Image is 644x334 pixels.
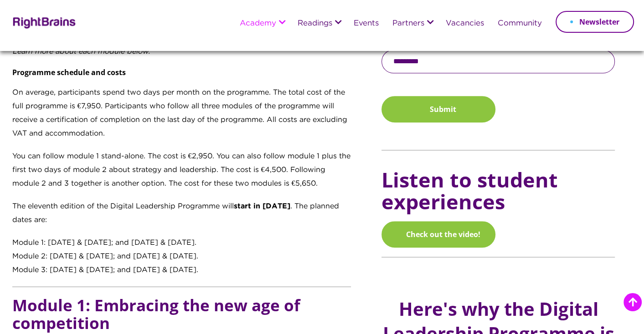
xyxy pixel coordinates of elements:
[240,20,276,28] a: Academy
[234,203,290,210] strong: start in [DATE]
[381,221,495,248] a: Check out the video!
[446,20,484,28] a: Vacancies
[10,15,76,29] img: Rightbrains
[298,20,332,28] a: Readings
[12,86,351,150] p: On average, participants spend two days per month on the programme. The total cost of the full pr...
[392,20,424,28] a: Partners
[381,160,615,222] h4: Listen to student experiences
[12,150,351,200] p: You can follow module 1 stand-alone. The cost is €2,950. You can also follow module 1 plus the fi...
[381,96,495,122] button: Submit
[12,68,351,86] h6: Programme schedule and costs
[498,20,542,28] a: Community
[12,263,351,277] div: Module 3: [DATE] & [DATE]; and [DATE] & [DATE].
[12,48,150,55] em: Learn more about each module below.
[354,20,379,28] a: Events
[12,250,351,263] div: Module 2: [DATE] & [DATE]; and [DATE] & [DATE].
[556,11,634,33] a: Newsletter
[12,236,351,250] div: Module 1: [DATE] & [DATE]; and [DATE] & [DATE].
[12,200,351,236] p: The eleventh edition of the Digital Leadership Programme will . The planned dates are:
